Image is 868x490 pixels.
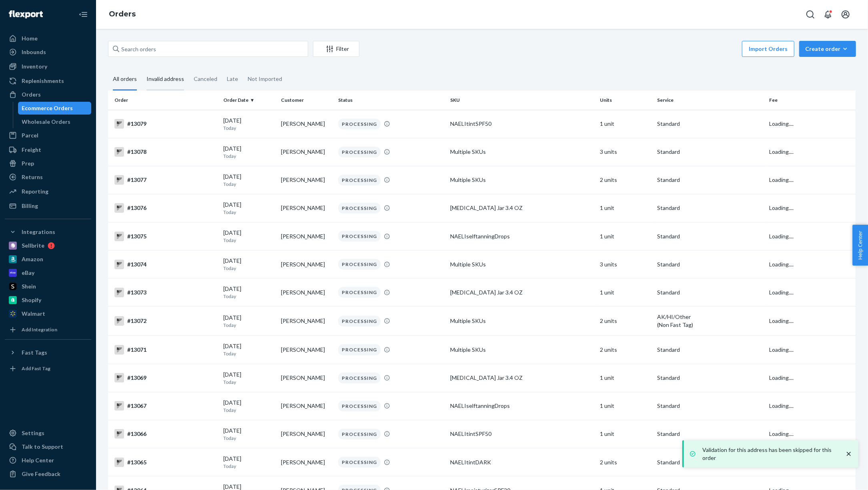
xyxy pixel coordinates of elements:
div: [DATE] [223,117,274,131]
p: Standard [657,232,763,240]
div: [MEDICAL_DATA] Jar 3.4 OZ [450,204,593,212]
div: [DATE] [223,399,274,413]
td: Loading.... [766,166,856,194]
div: PROCESSING [338,344,381,355]
div: Wholesale Orders [22,118,71,126]
div: Reporting [22,188,48,196]
a: Add Fast Tag [5,362,91,375]
p: Today [223,181,274,188]
td: Loading.... [766,250,856,278]
div: NAELItintSPF50 [450,430,593,438]
div: Sellbrite [22,242,44,250]
td: [PERSON_NAME] [278,250,335,278]
a: Orders [109,10,136,18]
div: PROCESSING [338,287,381,298]
div: [DATE] [223,342,274,357]
div: Billing [22,202,38,210]
div: Add Integration [22,326,57,333]
th: Units [597,91,654,110]
p: Standard [657,430,763,438]
th: Order [108,91,220,110]
td: [PERSON_NAME] [278,278,335,307]
p: Standard [657,148,763,156]
div: Inventory [22,63,47,71]
td: [PERSON_NAME] [278,110,335,138]
td: Multiple SKUs [447,307,597,336]
td: [PERSON_NAME] [278,194,335,222]
div: [MEDICAL_DATA] Jar 3.4 OZ [450,374,593,382]
div: Returns [22,173,43,181]
p: Today [223,322,274,329]
td: Loading.... [766,392,856,420]
p: Standard [657,288,763,296]
div: [MEDICAL_DATA] Jar 3.4 OZ [450,288,593,296]
div: [DATE] [223,201,274,216]
td: Loading.... [766,110,856,138]
td: [PERSON_NAME] [278,222,335,250]
div: Fast Tags [22,349,47,357]
div: Home [22,34,38,42]
td: [PERSON_NAME] [278,420,335,448]
div: PROCESSING [338,147,381,157]
div: Walmart [22,310,45,318]
td: 2 units [597,336,654,364]
div: #13066 [114,429,217,439]
a: Orders [5,88,91,101]
a: eBay [5,266,91,279]
a: Sellbrite [5,239,91,252]
a: Wholesale Orders [18,115,92,128]
p: Today [223,265,274,272]
button: Give Feedback [5,468,91,480]
p: Today [223,237,274,244]
div: #13073 [114,288,217,297]
td: Loading.... [766,222,856,250]
td: Multiple SKUs [447,250,597,278]
a: Billing [5,200,91,212]
input: Search orders [108,41,308,57]
div: NAELIselftanningDrops [450,232,593,240]
button: Open Search Box [802,6,818,22]
svg: close toast [845,450,853,458]
div: PROCESSING [338,429,381,440]
div: [DATE] [223,229,274,244]
div: NAELIselftanningDrops [450,402,593,410]
td: [PERSON_NAME] [278,138,335,166]
p: Validation for this address has been skipped for this order [702,446,837,462]
div: Freight [22,146,41,154]
td: 1 unit [597,278,654,307]
p: Today [223,407,274,413]
p: Standard [657,346,763,354]
div: NAELItintDARK [450,458,593,466]
td: 3 units [597,138,654,166]
p: Today [223,350,274,357]
div: Give Feedback [22,470,60,478]
div: #13067 [114,401,217,411]
div: Parcel [22,131,38,139]
a: Returns [5,171,91,183]
td: 1 unit [597,420,654,448]
p: Today [223,125,274,131]
a: Walmart [5,307,91,320]
div: [DATE] [223,285,274,300]
div: NAELItintSPF50 [450,120,593,128]
div: Settings [22,429,44,437]
a: Shein [5,280,91,293]
th: Service [654,91,766,110]
td: Multiple SKUs [447,138,597,166]
div: [DATE] [223,145,274,159]
div: Prep [22,159,34,167]
div: Create order [805,45,850,53]
div: PROCESSING [338,316,381,327]
div: PROCESSING [338,203,381,214]
div: Inbounds [22,48,46,56]
div: Ecommerce Orders [22,104,73,112]
div: Orders [22,91,41,99]
div: Amazon [22,255,43,263]
td: [PERSON_NAME] [278,307,335,336]
div: [DATE] [223,173,274,188]
a: Prep [5,157,91,170]
a: Talk to Support [5,440,91,453]
div: Filter [313,45,359,53]
p: Standard [657,120,763,128]
div: [DATE] [223,371,274,385]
